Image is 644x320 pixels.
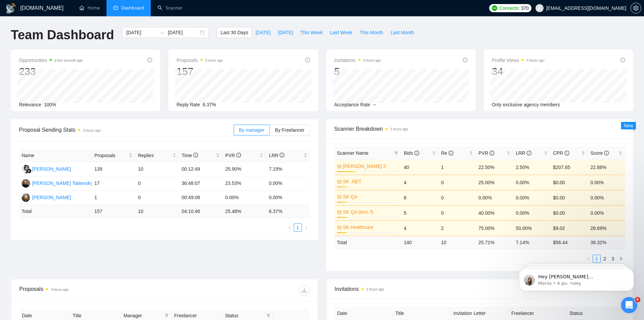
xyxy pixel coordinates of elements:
p: Message from Mariia, sent 4 дн. тому [29,26,117,32]
span: Score [591,150,609,156]
span: info-circle [490,151,494,155]
a: SK Healthcare [343,223,397,231]
a: 1 [294,224,302,231]
span: left [288,226,292,230]
time: 3 hours ago [390,127,408,131]
span: Last Week [330,29,352,36]
span: This Month [360,29,383,36]
button: Last 30 Days [217,27,252,38]
button: This Month [356,27,387,38]
td: $207.65 [550,159,588,175]
span: -- [373,102,376,107]
span: info-circle [414,151,419,155]
td: $0.00 [550,190,588,205]
span: Proposal Sending Stats [19,126,234,134]
span: Manager [123,312,162,319]
td: 25.48 % [222,205,266,218]
td: 0.00% [476,190,513,205]
span: filter [266,314,270,318]
span: filter [393,148,400,158]
span: Dashboard [121,5,144,11]
span: Profile Views [492,56,545,64]
div: 5 [334,65,381,78]
td: 40.00% [476,205,513,220]
td: 50.00% [513,220,550,236]
button: Last Week [326,27,356,38]
td: 7.19% [266,162,310,176]
td: 0.00% [266,191,310,205]
span: filter [394,151,398,155]
span: swap-right [160,30,165,35]
span: [DATE] [256,29,270,36]
td: 1 [438,159,476,175]
span: dashboard [113,5,118,10]
span: info-circle [620,58,625,62]
time: 3 hours ago [366,287,384,291]
span: Bids [404,150,419,156]
span: info-circle [604,151,609,155]
td: 0.00% [513,205,550,220]
span: info-circle [236,153,241,157]
span: By Freelancer [275,127,304,133]
span: Proposals [94,152,127,159]
td: 2 [438,220,476,236]
span: Invitations [334,56,381,64]
a: setting [630,5,641,11]
li: Previous Page [286,223,294,232]
a: SK .NET [343,178,397,185]
time: 3 hours ago [526,59,544,62]
img: logo [5,3,16,14]
span: user [537,6,542,10]
td: 10 [438,236,476,249]
span: Connects: [499,4,520,12]
li: Next Page [302,223,310,232]
span: LRR [516,150,531,156]
th: Invitation Letter [451,307,509,320]
img: gigradar-bm.png [27,169,31,173]
img: DT [22,179,30,188]
span: crown [337,164,342,169]
button: setting [630,3,641,14]
span: Last 30 Days [220,29,248,36]
li: 1 [294,223,302,232]
button: This Week [296,27,326,38]
td: 8 [401,190,438,205]
td: 23.53% [222,176,266,191]
th: Replies [135,149,179,162]
button: Last Month [387,27,418,38]
span: Hey [PERSON_NAME][EMAIL_ADDRESS][DOMAIN_NAME], Looks like your Upwork agency IT-Dimension ran out... [29,20,115,119]
span: Only exclusive agency members [492,102,560,107]
a: GB[PERSON_NAME] [22,166,71,171]
td: 0 [438,205,476,220]
td: 140 [401,236,438,249]
a: DT[PERSON_NAME] Tatiievskyi [22,180,94,186]
span: Acceptance Rate [334,102,371,107]
td: 1 [92,191,135,205]
div: 233 [19,65,83,78]
td: 2.50% [513,159,550,175]
span: PVR [225,153,241,158]
span: info-circle [280,153,284,157]
td: 0 [438,175,476,190]
span: [DATE] [278,29,293,36]
span: info-circle [193,153,198,157]
th: Status [567,307,625,320]
span: CPR [553,150,569,156]
a: homeHome [79,5,100,11]
span: Replies [138,152,171,159]
span: info-circle [305,58,310,62]
span: crown [337,194,342,199]
span: Re [441,150,453,156]
span: 6.37% [203,102,216,107]
span: right [304,226,308,230]
td: $0.00 [550,175,588,190]
time: a few seconds ago [54,59,82,62]
span: PVR [478,150,494,156]
span: Opportunities [19,56,83,64]
span: Invitations [335,285,625,293]
td: 36:48:07 [179,176,222,191]
td: 25.00% [476,175,513,190]
div: Proposals [19,285,164,296]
